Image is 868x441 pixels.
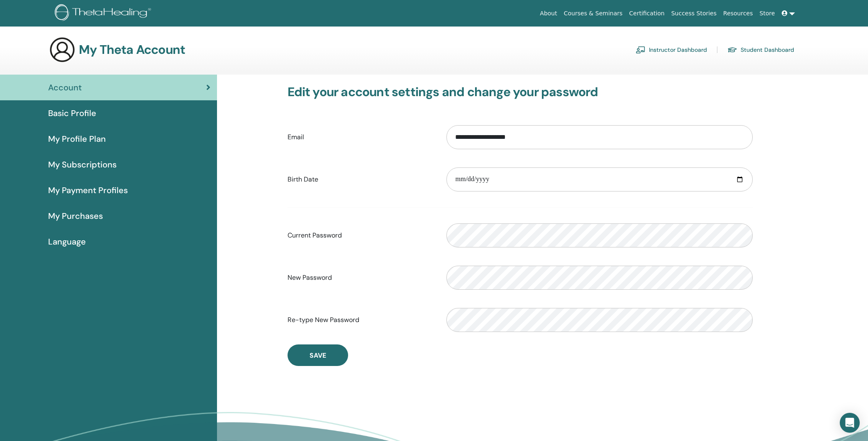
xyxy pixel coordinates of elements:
[49,36,76,63] img: generic-user-icon.jpg
[48,133,106,145] span: My Profile Plan
[48,210,103,222] span: My Purchases
[48,107,96,119] span: Basic Profile
[636,43,707,56] a: Instructor Dashboard
[727,43,794,56] a: Student Dashboard
[281,129,441,145] label: Email
[48,81,82,94] span: Account
[79,42,185,57] h3: My Theta Account
[288,344,348,366] button: Save
[281,172,441,187] label: Birth Date
[281,312,441,328] label: Re-type New Password
[281,228,441,243] label: Current Password
[288,85,753,99] h3: Edit your account settings and change your password
[756,6,778,21] a: Store
[55,4,154,23] img: logo.png
[561,6,626,21] a: Courses & Seminars
[48,158,117,171] span: My Subscriptions
[281,270,441,286] label: New Password
[536,6,560,21] a: About
[626,6,668,21] a: Certification
[310,351,326,360] span: Save
[636,46,646,53] img: chalkboard-teacher.svg
[48,235,86,248] span: Language
[48,184,128,196] span: My Payment Profiles
[840,413,860,433] div: Open Intercom Messenger
[720,6,756,21] a: Resources
[727,46,737,53] img: graduation-cap.svg
[668,6,720,21] a: Success Stories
